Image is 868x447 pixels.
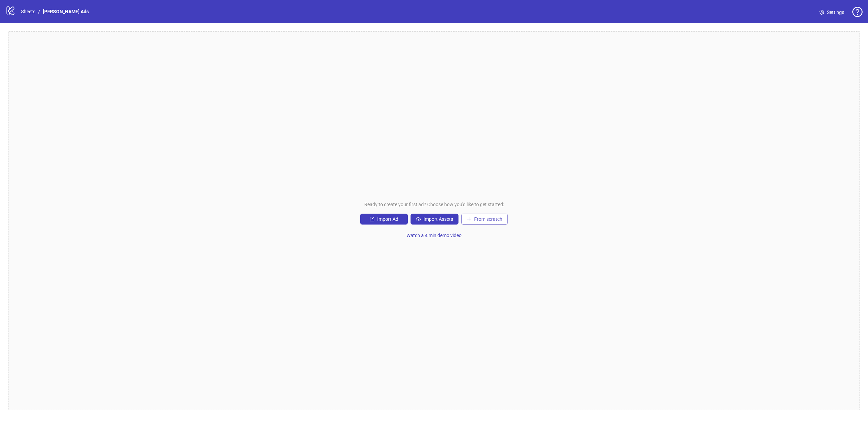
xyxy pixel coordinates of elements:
[364,201,504,208] span: Ready to create your first ad? Choose how you'd like to get started:
[20,8,37,15] a: Sheets
[827,9,844,16] span: Settings
[401,230,467,241] button: Watch a 4 min demo video
[467,217,471,221] span: plus
[416,217,421,221] span: cloud-upload
[406,233,462,238] span: Watch a 4 min demo video
[41,8,90,15] a: [PERSON_NAME] Ads
[814,7,850,18] a: Settings
[474,216,502,222] span: From scratch
[852,7,863,17] span: question-circle
[411,214,458,225] button: Import Assets
[377,216,398,222] span: Import Ad
[360,214,408,225] button: Import Ad
[370,217,374,221] span: import
[819,10,824,15] span: setting
[461,214,508,225] button: From scratch
[423,216,453,222] span: Import Assets
[38,8,40,15] li: /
